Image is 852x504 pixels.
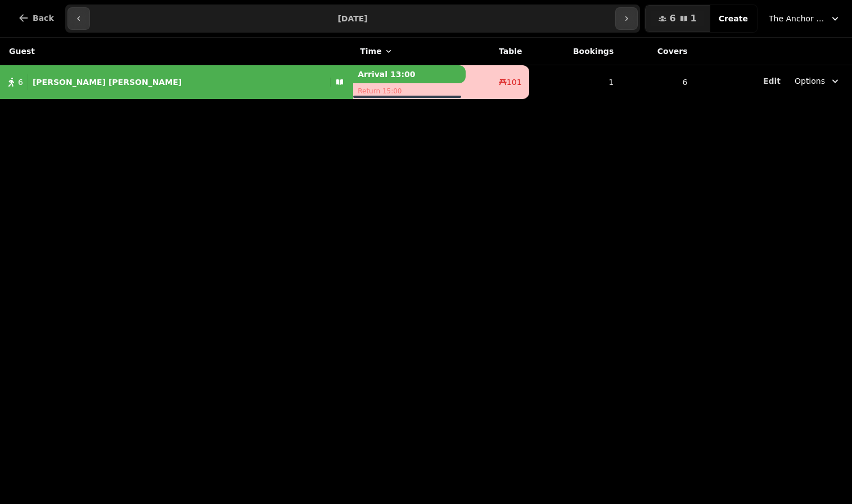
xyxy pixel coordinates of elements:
th: Covers [620,38,694,65]
span: The Anchor Inn [769,13,825,24]
p: Arrival 13:00 [353,65,466,83]
span: 101 [507,76,522,88]
td: 6 [620,65,694,100]
th: Table [466,38,529,65]
button: Create [710,5,757,32]
button: Edit [763,75,781,87]
button: The Anchor Inn [762,8,848,29]
p: [PERSON_NAME] [PERSON_NAME] [33,76,182,88]
span: Back [33,14,54,22]
th: Bookings [529,38,621,65]
td: 1 [529,65,621,100]
span: Options [795,75,825,87]
button: 61 [645,5,710,32]
button: Options [788,71,848,91]
span: Time [360,46,381,57]
p: Return 15:00 [353,83,466,99]
span: 1 [691,14,697,23]
span: Create [719,15,748,22]
span: 6 [669,14,675,23]
span: 6 [18,76,23,88]
button: Time [360,46,393,57]
span: Edit [763,77,781,85]
button: Back [9,4,63,31]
